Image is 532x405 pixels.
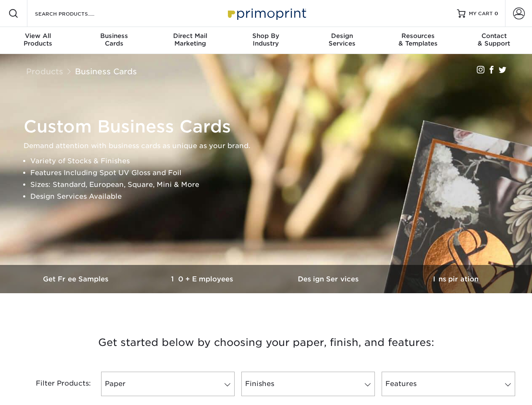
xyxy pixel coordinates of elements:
[456,32,532,47] div: & Support
[469,10,493,17] span: MY CART
[24,116,516,137] h1: Custom Business Cards
[456,27,532,54] a: Contact& Support
[140,265,266,293] a: 10+ Employees
[224,4,308,22] img: Primoprint
[228,27,304,54] a: Shop ByIndustry
[228,32,304,40] span: Shop By
[380,32,456,40] span: Resources
[26,67,63,76] a: Products
[30,155,516,167] li: Variety of Stocks & Finishes
[495,11,498,16] span: 0
[20,324,513,362] h3: Get started below by choosing your paper, finish, and features:
[30,191,516,202] li: Design Services Available
[34,8,116,19] input: SEARCH PRODUCTS.....
[228,32,304,47] div: Industry
[266,265,393,293] a: Design Services
[76,27,152,54] a: BusinessCards
[30,167,516,179] li: Features Including Spot UV Gloss and Foil
[304,32,380,40] span: Design
[101,372,235,396] a: Paper
[380,27,456,54] a: Resources& Templates
[152,32,228,40] span: Direct Mail
[304,32,380,47] div: Services
[304,27,380,54] a: DesignServices
[393,275,519,283] h3: Inspiration
[76,32,152,40] span: Business
[456,32,532,40] span: Contact
[75,67,137,76] a: Business Cards
[76,32,152,47] div: Cards
[152,27,228,54] a: Direct MailMarketing
[13,275,140,283] h3: Get Free Samples
[24,140,516,152] p: Demand attention with business cards as unique as your brand.
[30,179,516,191] li: Sizes: Standard, European, Square, Mini & More
[382,372,515,396] a: Features
[152,32,228,47] div: Marketing
[13,372,98,396] div: Filter Products:
[393,265,519,293] a: Inspiration
[13,265,140,293] a: Get Free Samples
[241,372,375,396] a: Finishes
[140,275,266,283] h3: 10+ Employees
[266,275,393,283] h3: Design Services
[380,32,456,47] div: & Templates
